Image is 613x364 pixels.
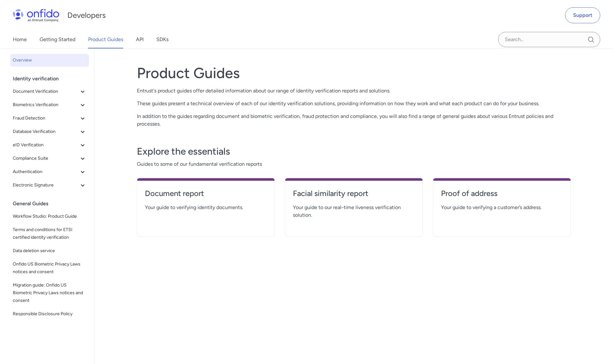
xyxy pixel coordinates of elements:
a: Home [13,31,27,48]
span: Guides to some of our fundamental verification reports [137,160,571,168]
a: Document report [145,188,267,204]
a: Data deletion service [10,244,89,257]
span: Compliance Suite [13,155,79,162]
a: Terms and conditions for ETSI certified identity verification [10,223,89,244]
h4: Proof of address [441,188,563,199]
div: Identity verification [13,72,92,85]
span: Terms and conditions for ETSI certified identity verification [13,226,86,241]
span: Fraud Detection [13,114,79,122]
a: Facial similarity report [293,188,415,204]
span: Your guide to verifying a customer’s address. [441,204,563,211]
p: These guides present a technical overview of each of our identity verification solutions, providi... [137,100,571,107]
button: Biometrics Verification [10,98,89,111]
div: General Guides [13,197,92,210]
span: Workflow Studio: Product Guide [13,213,86,220]
span: Database Verification [13,128,79,135]
span: Biometrics Verification [13,101,79,109]
button: Fraud Detection [10,112,89,125]
a: Onfido US Biometric Privacy Laws notices and consent [10,258,89,278]
span: Overview [13,56,86,64]
span: Data deletion service [13,247,86,255]
input: Onfido search input field [498,32,600,47]
p: In addition to the guides regarding document and biometric verification, fraud protection and com... [137,113,571,128]
h3: Explore the essentials [137,145,571,158]
a: Responsible Disclosure Policy [10,308,89,320]
button: Compliance Suite [10,152,89,165]
button: Authentication [10,165,89,178]
span: Authentication [13,168,79,176]
img: Onfido Logo [13,9,59,22]
button: Database Verification [10,125,89,138]
a: Getting Started [40,31,75,48]
button: eID Verification [10,139,89,151]
button: Electronic Signature [10,179,89,192]
span: Onfido US Biometric Privacy Laws notices and consent [13,260,86,276]
a: SDKs [156,31,168,48]
a: API [136,31,144,48]
h4: Document report [145,188,267,199]
span: Document Verification [13,88,79,95]
a: Product Guides [88,31,123,48]
span: Responsible Disclosure Policy [13,310,86,318]
h1: Product Guides [137,64,571,82]
h4: Facial similarity report [293,188,415,199]
span: eID Verification [13,141,79,149]
span: Your guide to verifying identity documents. [145,204,267,211]
span: Your guide to our real-time liveness verification solution. [293,204,415,219]
span: Electronic Signature [13,181,79,189]
a: Support [565,7,600,23]
a: Proof of address [441,188,563,204]
button: Document Verification [10,85,89,98]
span: Migration guide: Onfido US Biometric Privacy Laws notices and consent [13,281,86,304]
h1: Developers [67,10,106,20]
a: Overview [10,54,89,67]
a: Migration guide: Onfido US Biometric Privacy Laws notices and consent [10,279,89,307]
p: Entrust's product guides offer detailed information about our range of identity verification repo... [137,87,571,95]
a: Workflow Studio: Product Guide [10,210,89,223]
